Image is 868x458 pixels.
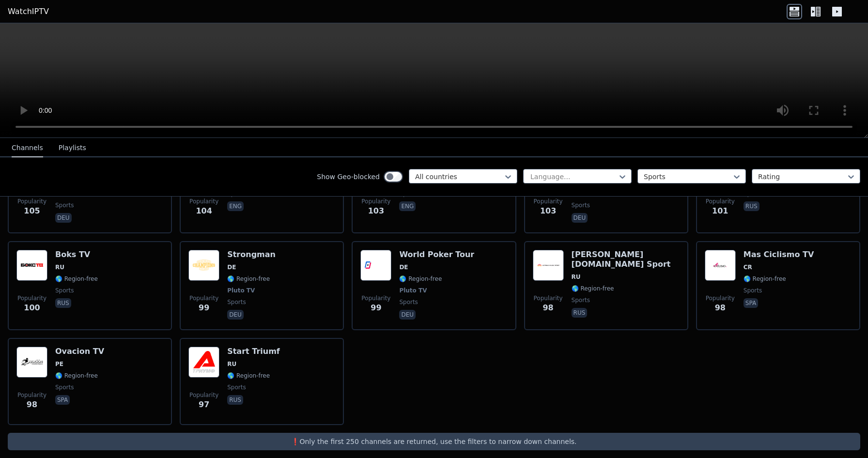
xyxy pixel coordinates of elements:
[317,172,380,182] label: Show Geo-blocked
[189,198,218,205] span: Popularity
[55,250,98,260] h6: Boks TV
[12,437,856,446] p: ❗️Only the first 250 channels are returned, use the filters to narrow down channels.
[227,383,246,391] span: sports
[534,294,563,302] span: Popularity
[744,287,762,294] span: sports
[16,250,47,281] img: Boks TV
[533,250,564,281] img: Astrahan.Ru Sport
[189,294,218,302] span: Popularity
[227,263,236,271] span: DE
[572,201,590,209] span: sports
[227,372,270,380] span: 🌎 Region-free
[360,250,391,281] img: World Poker Tour
[17,198,46,205] span: Popularity
[55,360,63,368] span: PE
[368,205,384,217] span: 103
[744,263,752,271] span: CR
[572,273,581,281] span: RU
[706,294,735,302] span: Popularity
[399,263,408,271] span: DE
[24,302,40,314] span: 100
[399,275,442,283] span: 🌎 Region-free
[227,298,246,306] span: sports
[744,298,758,308] p: spa
[744,275,786,283] span: 🌎 Region-free
[55,347,104,356] h6: Ovacion TV
[59,139,86,157] button: Playlists
[188,347,219,378] img: Start Triumf
[744,201,759,211] p: rus
[55,395,70,405] p: spa
[227,287,255,294] span: Pluto TV
[27,399,37,411] span: 98
[715,302,726,314] span: 98
[189,391,218,399] span: Popularity
[17,294,46,302] span: Popularity
[572,285,614,292] span: 🌎 Region-free
[572,250,680,269] h6: [PERSON_NAME][DOMAIN_NAME] Sport
[361,198,390,205] span: Popularity
[227,310,244,320] p: deu
[8,6,49,17] a: WatchIPTV
[188,250,219,281] img: Strongman
[371,302,381,314] span: 99
[712,205,728,217] span: 101
[399,250,474,260] h6: World Poker Tour
[572,213,588,223] p: deu
[399,201,416,211] p: eng
[196,205,212,217] span: 104
[399,287,427,294] span: Pluto TV
[55,372,98,380] span: 🌎 Region-free
[227,395,243,405] p: rus
[55,201,74,209] span: sports
[24,205,40,217] span: 105
[227,347,280,356] h6: Start Triumf
[55,298,71,308] p: rus
[706,198,735,205] span: Popularity
[540,205,556,217] span: 103
[12,139,43,157] button: Channels
[199,302,209,314] span: 99
[55,275,98,283] span: 🌎 Region-free
[55,383,74,391] span: sports
[361,294,390,302] span: Popularity
[55,213,72,223] p: deu
[399,310,416,320] p: deu
[199,399,209,411] span: 97
[17,391,46,399] span: Popularity
[55,287,74,294] span: sports
[572,296,590,304] span: sports
[227,275,270,283] span: 🌎 Region-free
[534,198,563,205] span: Popularity
[227,201,244,211] p: eng
[744,250,814,260] h6: Mas Ciclismo TV
[55,263,64,271] span: RU
[705,250,736,281] img: Mas Ciclismo TV
[399,298,418,306] span: sports
[16,347,47,378] img: Ovacion TV
[542,302,553,314] span: 98
[227,250,276,260] h6: Strongman
[572,308,588,318] p: rus
[227,360,236,368] span: RU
